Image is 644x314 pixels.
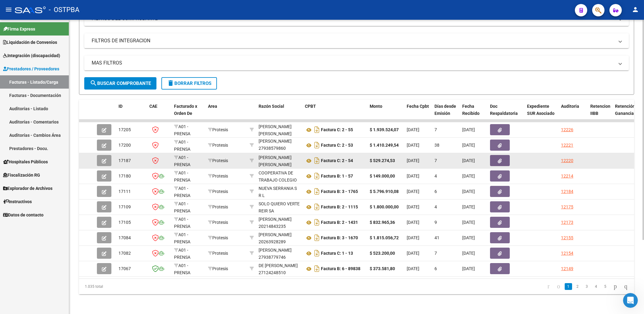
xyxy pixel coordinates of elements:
[3,211,44,218] span: Datos de contacto
[407,127,419,132] span: [DATE]
[407,266,419,271] span: [DATE]
[208,251,228,256] span: Protesis
[615,104,636,116] span: Retención Ganancias
[434,174,437,178] span: 4
[174,263,190,275] span: A01 - PRENSA
[313,186,321,196] i: Descargar documento
[259,104,284,109] span: Razón Social
[434,235,439,240] span: 41
[573,281,582,292] li: page 2
[259,138,300,151] div: 27938579860
[574,283,581,290] a: 2
[259,185,300,198] div: 30694573173
[407,158,419,163] span: [DATE]
[313,156,321,165] i: Descargar documento
[434,189,437,194] span: 6
[305,104,316,109] span: CPBT
[259,247,292,254] div: [PERSON_NAME]
[370,266,395,271] strong: $ 373.581,80
[462,204,475,209] span: [DATE]
[321,143,353,148] strong: Factura C: 2 - 53
[321,189,358,194] strong: Factura B: 3 - 1765
[462,220,475,225] span: [DATE]
[256,100,302,127] datatable-header-cell: Razón Social
[208,158,228,163] span: Protesis
[561,234,573,241] div: 12155
[434,143,439,148] span: 38
[561,104,579,109] span: Auditoria
[434,127,437,132] span: 7
[462,235,475,240] span: [DATE]
[462,104,480,116] span: Fecha Recibido
[462,143,475,148] span: [DATE]
[313,125,321,135] i: Descargar documento
[525,100,559,127] datatable-header-cell: Expediente SUR Asociado
[462,127,475,132] span: [DATE]
[3,39,57,46] span: Liquidación de Convenios
[564,281,573,292] li: page 1
[90,81,151,86] span: Buscar Comprobante
[84,56,629,70] mat-expansion-panel-header: MAS FILTROS
[370,104,382,109] span: Monto
[462,189,475,194] span: [DATE]
[206,100,247,127] datatable-header-cell: Area
[407,174,419,178] span: [DATE]
[167,81,211,86] span: Borrar Filtros
[370,158,395,163] strong: $ 529.274,53
[208,266,228,271] span: Protesis
[321,128,353,132] strong: Factura C: 2 - 55
[321,220,358,225] strong: Factura B: 2 - 1431
[118,220,131,225] span: 17105
[407,104,429,109] span: Fecha Cpbt
[313,264,321,274] i: Descargar documento
[313,171,321,181] i: Descargar documento
[259,123,300,136] div: 27938579860
[79,279,189,294] div: 1.035 total
[561,173,573,180] div: 12214
[407,220,419,225] span: [DATE]
[118,174,131,178] span: 17180
[118,235,131,240] span: 17084
[462,158,475,163] span: [DATE]
[407,143,419,148] span: [DATE]
[561,157,573,164] div: 12220
[259,247,300,260] div: 27938779746
[621,283,630,290] a: go to last page
[174,248,190,260] span: A01 - PRENSA
[462,266,475,271] span: [DATE]
[313,217,321,227] i: Descargar documento
[561,203,573,211] div: 12175
[462,174,475,178] span: [DATE]
[208,104,217,109] span: Area
[208,174,228,178] span: Protesis
[259,216,292,223] div: [PERSON_NAME]
[313,248,321,258] i: Descargar documento
[172,100,206,127] datatable-header-cell: Facturado x Orden De
[3,185,52,192] span: Explorador de Archivos
[592,281,601,292] li: page 4
[434,104,456,116] span: Días desde Emisión
[208,204,228,209] span: Protesis
[3,26,35,32] span: Firma Express
[259,154,300,167] div: 27938579860
[259,216,300,229] div: 20214843235
[167,79,174,87] mat-icon: delete
[259,262,298,269] div: DE [PERSON_NAME]
[321,266,360,271] strong: Factura B: 6 - 89838
[90,79,97,87] mat-icon: search
[582,281,592,292] li: page 3
[561,188,573,195] div: 12184
[434,204,437,209] span: 4
[588,100,613,127] datatable-header-cell: Retencion IIBB
[174,232,190,244] span: A01 - PRENSA
[147,100,172,127] datatable-header-cell: CAE
[208,143,228,148] span: Protesis
[407,251,419,256] span: [DATE]
[49,3,79,17] span: - OSTPBA
[367,100,404,127] datatable-header-cell: Monto
[407,235,419,240] span: [DATE]
[590,104,610,116] span: Retencion IIBB
[259,154,300,168] div: [PERSON_NAME] [PERSON_NAME]
[592,283,600,290] a: 4
[118,189,131,194] span: 17111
